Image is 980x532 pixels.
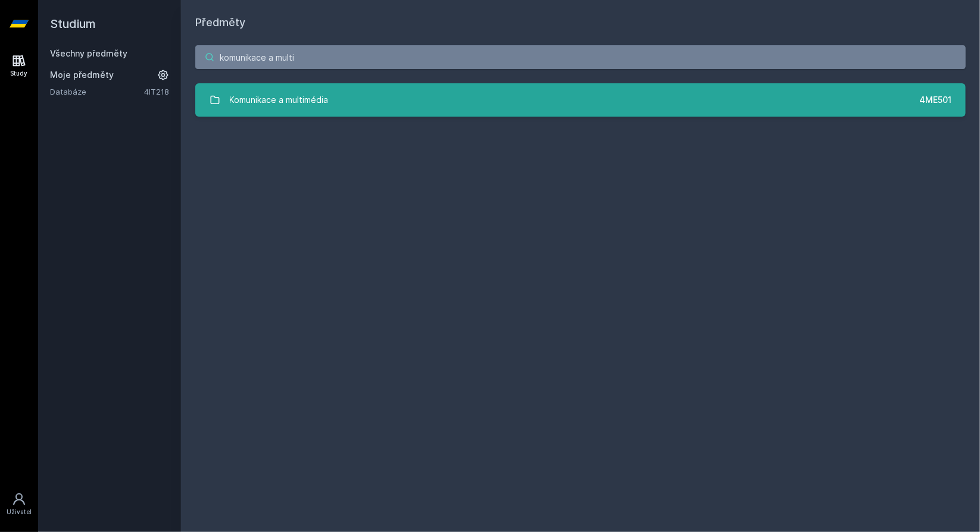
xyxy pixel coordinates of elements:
a: Komunikace a multimédia 4ME501 [195,83,966,117]
span: Moje předměty [50,69,114,81]
div: 4ME501 [919,94,951,106]
h1: Předměty [195,14,966,31]
a: Study [2,48,36,84]
a: Všechny předměty [50,48,127,58]
div: Uživatel [7,508,32,517]
input: Název nebo ident předmětu… [195,45,966,69]
div: Study [11,69,28,78]
a: 4IT218 [144,87,169,96]
div: Komunikace a multimédia [230,88,329,112]
a: Uživatel [2,486,36,522]
a: Databáze [50,86,144,98]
